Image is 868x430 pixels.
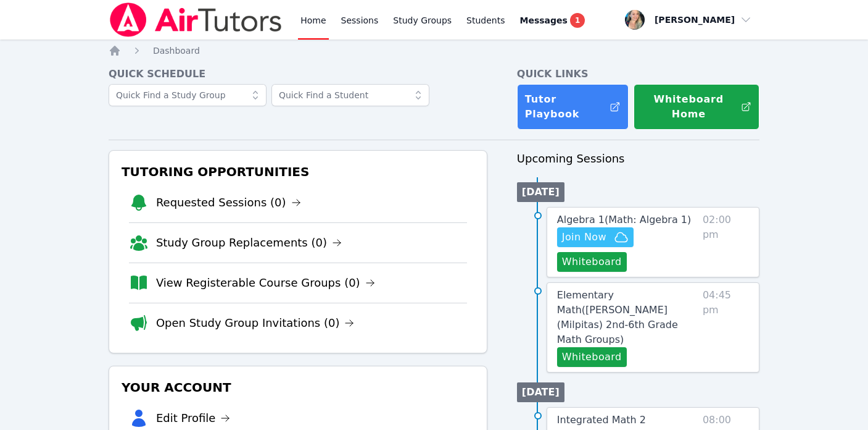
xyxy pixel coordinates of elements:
[634,84,759,130] button: Whiteboard Home
[557,289,678,345] span: Elementary Math ( [PERSON_NAME] (Milpitas) 2nd-6th Grade Math Groups )
[557,214,691,226] span: Algebra 1 ( Math: Algebra 1 )
[557,252,627,272] button: Whiteboard
[557,347,627,367] button: Whiteboard
[119,376,477,398] h3: Your Account
[119,161,477,183] h3: Tutoring Opportunities
[109,2,283,37] img: Air Tutors
[156,274,375,292] a: View Registerable Course Groups (0)
[156,194,301,211] a: Requested Sessions (0)
[517,84,629,130] a: Tutor Playbook
[703,288,749,367] span: 04:45 pm
[109,44,759,57] nav: Breadcrumb
[562,230,606,245] span: Join Now
[156,410,231,427] a: Edit Profile
[557,288,698,347] a: Elementary Math([PERSON_NAME] (Milpitas) 2nd-6th Grade Math Groups)
[557,213,691,227] a: Algebra 1(Math: Algebra 1)
[517,150,759,167] h3: Upcoming Sessions
[520,14,568,27] span: Messages
[156,314,355,332] a: Open Study Group Invitations (0)
[517,67,759,82] h4: Quick Links
[517,382,564,402] li: [DATE]
[271,84,429,106] input: Quick Find a Student
[517,182,564,202] li: [DATE]
[703,213,749,272] span: 02:00 pm
[109,67,487,82] h4: Quick Schedule
[557,227,634,247] button: Join Now
[156,234,342,251] a: Study Group Replacements (0)
[153,46,200,56] span: Dashboard
[153,44,200,57] a: Dashboard
[570,13,585,28] span: 1
[109,84,267,106] input: Quick Find a Study Group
